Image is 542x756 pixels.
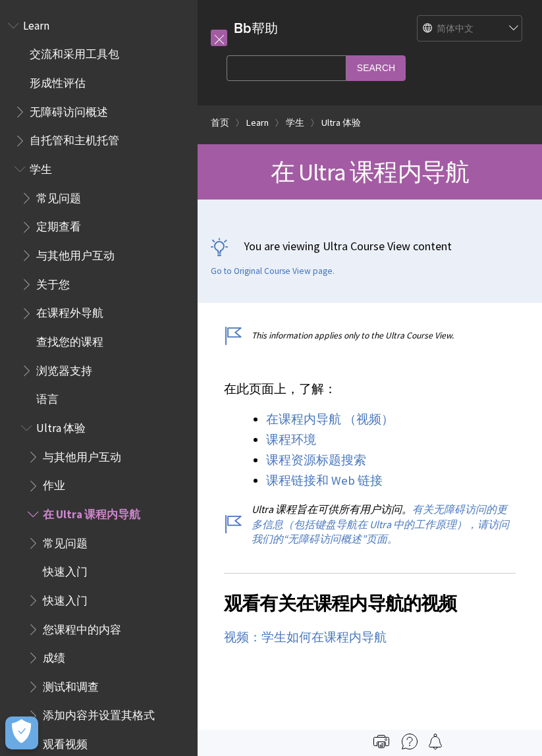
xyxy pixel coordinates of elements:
[43,705,155,722] span: 添加内容并设置其格式
[427,734,443,749] img: Follow this page
[402,734,418,749] img: More help
[36,389,59,406] span: 语言
[234,20,278,36] a: Bb帮助
[36,331,103,348] span: 查找您的课程
[211,265,335,277] a: Go to Original Course View page.
[211,115,229,131] a: 首页
[36,273,70,291] span: 关于您
[30,158,52,176] span: 学生
[36,216,81,234] span: 定期查看
[30,130,119,148] span: 自托管和主机托管
[266,432,316,448] a: 课程环境
[36,244,115,262] span: 与其他用户互动
[43,532,88,550] span: 常见问题
[346,55,406,81] input: Search
[43,560,88,578] span: 快速入门
[252,502,509,546] a: 有关无障碍访问的更多信息（包括键盘导航在 Ultra 中的工作原理），请访问我们的“无障碍访问概述”页面。
[266,452,366,468] a: 课程资源标题搜索
[43,503,140,521] span: 在 Ultra 课程内导航
[43,589,88,607] span: 快速入门
[43,647,65,664] span: 成绩
[36,417,86,435] span: Ultra 体验
[36,360,92,377] span: 浏览器支持
[30,43,119,61] span: 交流和采用工具包
[246,115,269,131] a: Learn
[43,475,65,493] span: 作业
[418,16,523,42] select: Site Language Selector
[30,72,86,90] span: 形成性评估
[373,734,389,749] img: Print
[30,101,108,119] span: 无障碍访问概述
[224,630,387,645] a: 视频：学生如何在课程内导航
[43,676,99,693] span: 测试和调查
[36,187,81,205] span: 常见问题
[234,20,252,37] strong: Bb
[43,733,88,751] span: 观看视频
[43,618,121,636] span: 您课程中的内容
[321,115,361,131] a: Ultra 体验
[36,302,103,320] span: 在课程外导航
[224,573,516,617] h2: 观看有关在课程内导航的视频
[286,115,304,131] a: 学生
[224,381,516,398] p: 在此页面上，了解：
[211,238,529,254] p: You are viewing Ultra Course View content
[224,502,516,546] p: Ultra 课程旨在可供所有用户访问。
[266,473,383,489] a: 课程链接和 Web 链接
[5,716,38,749] button: Open Preferences
[271,157,470,187] span: 在 Ultra 课程内导航
[43,446,121,464] span: 与其他用户互动
[224,329,516,342] p: This information applies only to the Ultra Course View.
[266,412,394,427] a: 在课程内导航 （视频）
[23,14,49,32] span: Learn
